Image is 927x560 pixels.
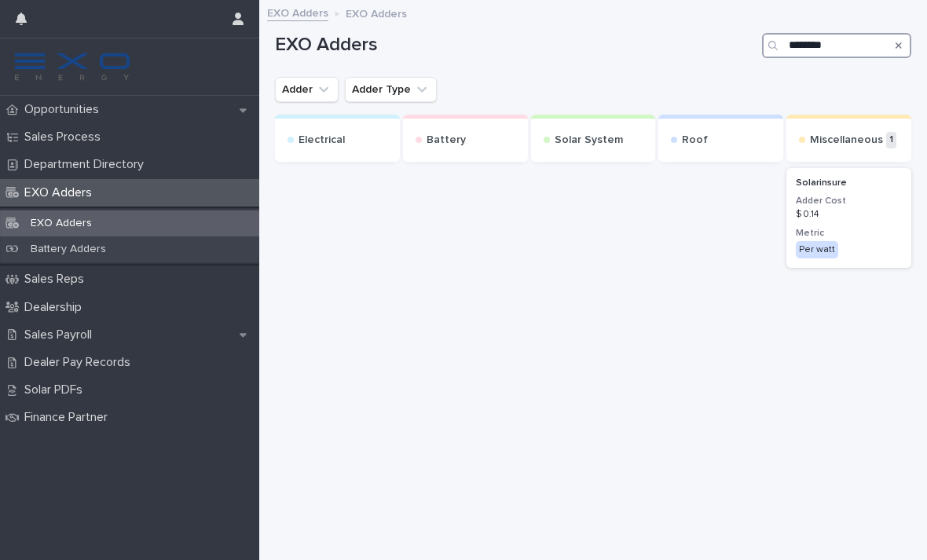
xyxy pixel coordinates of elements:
h3: Adder Cost [796,195,902,207]
p: 1 [886,132,896,148]
p: Roof [682,134,708,147]
h1: EXO Adders [275,34,756,57]
p: Department Directory [18,157,156,172]
p: Solarinsure [796,178,902,188]
p: EXO Adders [18,185,104,200]
p: $ 0.14 [796,209,902,220]
p: Battery [427,134,466,147]
p: Solar System [555,134,623,147]
img: FKS5r6ZBThi8E5hshIGi [13,51,132,82]
p: Dealer Pay Records [18,355,143,370]
a: SolarinsureAdder Cost$ 0.14MetricPer watt [786,168,911,269]
p: Electrical [299,134,345,147]
div: Per watt [796,241,838,258]
p: Finance Partner [18,410,120,425]
button: Adder Type [345,77,437,102]
p: Sales Reps [18,272,97,287]
p: Solar PDFs [18,382,95,397]
p: Sales Payroll [18,328,104,342]
p: Opportunities [18,102,112,117]
p: Battery Adders [18,243,119,256]
p: Sales Process [18,130,113,145]
h3: Metric [796,227,902,240]
a: EXO Adders [267,3,328,21]
p: Dealership [18,300,94,315]
p: EXO Adders [18,217,104,230]
p: EXO Adders [346,4,407,21]
button: Adder [275,77,339,102]
input: Search [762,33,911,58]
p: Miscellaneous [810,134,883,147]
